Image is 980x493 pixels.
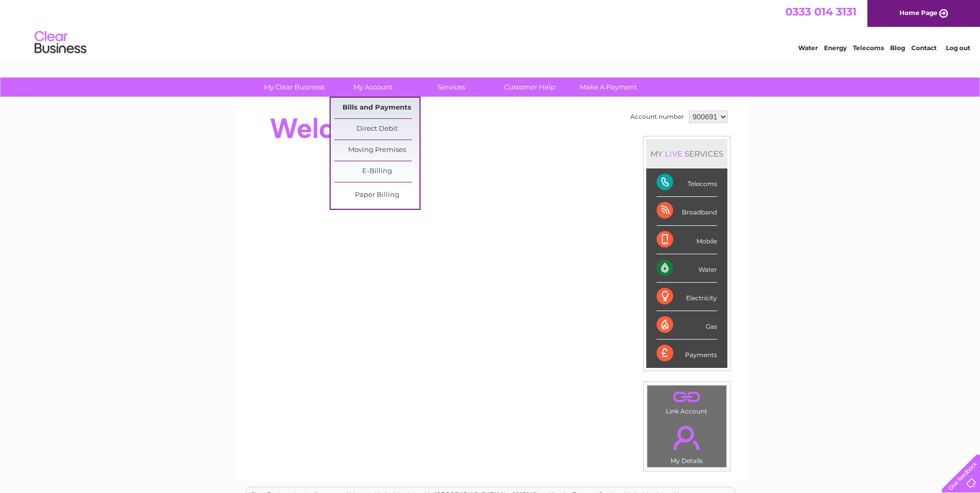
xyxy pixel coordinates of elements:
[650,420,724,456] a: .
[334,140,419,161] a: Moving Premises
[657,226,717,254] div: Mobile
[657,340,717,367] div: Payments
[647,385,727,418] td: Link Account
[785,5,857,18] a: 0333 014 3131
[246,6,735,50] div: Clear Business is a trading name of Verastar Limited (registered in [GEOGRAPHIC_DATA] No. 3667643...
[334,119,419,140] a: Direct Debit
[853,44,884,52] a: Telecoms
[657,311,717,340] div: Gas
[657,197,717,225] div: Broadband
[657,283,717,311] div: Electricity
[663,149,685,159] div: LIVE
[890,44,905,52] a: Blog
[334,161,419,182] a: E-Billing
[946,44,970,52] a: Log out
[628,108,687,126] td: Account number
[487,78,572,97] a: Customer Help
[34,27,87,58] img: logo.png
[798,44,818,52] a: Water
[824,44,847,52] a: Energy
[646,139,727,168] div: MY SERVICES
[657,254,717,283] div: Water
[252,78,337,97] a: My Clear Business
[657,168,717,197] div: Telecoms
[330,78,415,97] a: My Account
[650,388,724,406] a: .
[647,417,727,468] td: My Details
[566,78,651,97] a: Make A Payment
[334,98,419,118] a: Bills and Payments
[409,78,494,97] a: Services
[334,185,419,206] a: Paper Billing
[911,44,937,52] a: Contact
